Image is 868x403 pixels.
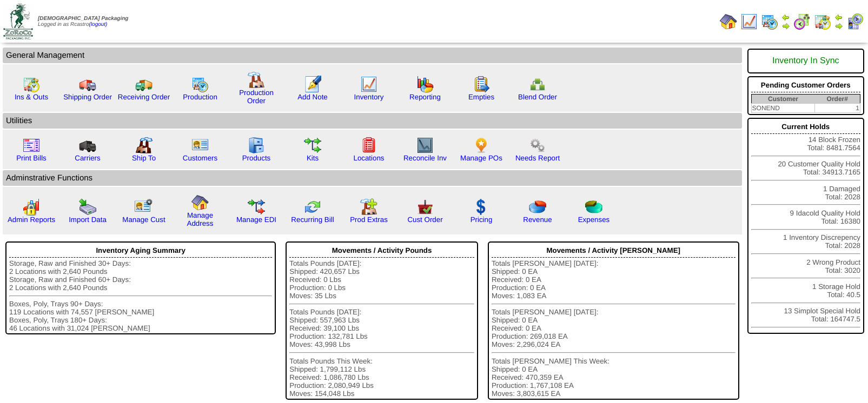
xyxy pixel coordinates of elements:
img: managecust.png [134,198,154,216]
img: calendarinout.gif [23,76,40,93]
a: Blend Order [518,93,557,101]
img: workflow.gif [304,137,321,154]
img: truck3.gif [79,137,96,154]
img: calendarprod.gif [761,13,778,30]
img: locations.gif [360,137,377,154]
a: Print Bills [16,154,47,162]
img: orders.gif [304,76,321,93]
img: arrowright.gif [834,22,843,30]
img: dollar.gif [473,198,490,216]
a: Ins & Outs [15,93,48,101]
div: Totals [PERSON_NAME] [DATE]: Shipped: 0 EA Received: 0 EA Production: 0 EA Moves: 1,083 EA Totals... [492,259,736,398]
a: Ship To [132,154,156,162]
a: Locations [353,154,384,162]
a: Admin Reports [8,216,55,224]
img: import.gif [79,198,96,216]
a: Receiving Order [118,93,170,101]
img: arrowleft.gif [834,13,843,22]
div: Totals Pounds [DATE]: Shipped: 420,657 Lbs Received: 0 Lbs Production: 0 Lbs Moves: 35 Lbs Totals... [289,259,474,398]
img: line_graph.gif [740,13,758,30]
div: Inventory In Sync [751,51,860,71]
div: 14 Block Frozen Total: 8481.7564 20 Customer Quality Hold Total: 34913.7165 1 Damaged Total: 2028... [747,118,864,334]
a: Production [183,93,217,101]
a: Import Data [69,216,107,224]
img: line_graph.gif [360,76,377,93]
img: workorder.gif [473,76,490,93]
a: (logout) [89,22,108,28]
img: graph2.png [23,198,40,216]
img: calendarprod.gif [191,76,209,93]
img: customers.gif [191,137,209,154]
th: Customer [751,95,814,104]
span: Logged in as Rcastro [38,16,128,28]
img: network.png [529,76,546,93]
div: Storage, Raw and Finished 30+ Days: 2 Locations with 2,640 Pounds Storage, Raw and Finished 60+ D... [9,259,272,332]
div: Inventory Aging Summary [9,244,272,258]
img: pie_chart2.png [585,198,602,216]
img: factory2.gif [135,137,153,154]
img: home.gif [191,194,209,211]
div: Movements / Activity Pounds [289,244,474,258]
img: invoice2.gif [23,137,40,154]
a: Add Note [297,93,328,101]
a: Manage POs [460,154,502,162]
img: pie_chart.png [529,198,546,216]
img: arrowleft.gif [781,13,790,22]
a: Recurring Bill [291,216,334,224]
img: workflow.png [529,137,546,154]
img: factory.gif [248,71,265,89]
a: Cust Order [407,216,442,224]
a: Expenses [578,216,610,224]
img: calendarcustomer.gif [846,13,864,30]
a: Reconcile Inv [403,154,447,162]
td: SONEND [751,104,814,113]
img: calendarinout.gif [814,13,831,30]
a: Kits [307,154,319,162]
a: Needs Report [515,154,560,162]
th: Order# [815,95,860,104]
img: cust_order.png [416,198,434,216]
a: Shipping Order [63,93,112,101]
a: Production Order [239,89,274,105]
td: 1 [815,104,860,113]
img: cabinet.gif [248,137,265,154]
td: General Management [3,48,742,63]
a: Pricing [471,216,493,224]
td: Utilities [3,113,742,129]
img: truck.gif [79,76,96,93]
a: Manage EDI [236,216,276,224]
a: Carriers [75,154,100,162]
a: Manage Cust [122,216,165,224]
a: Products [242,154,271,162]
span: [DEMOGRAPHIC_DATA] Packaging [38,16,128,22]
a: Prod Extras [350,216,388,224]
div: Movements / Activity [PERSON_NAME] [492,244,736,258]
img: po.png [473,137,490,154]
a: Revenue [523,216,552,224]
a: Manage Address [187,211,214,227]
div: Current Holds [751,120,860,134]
img: edi.gif [248,198,265,216]
img: prodextras.gif [360,198,377,216]
img: arrowright.gif [781,22,790,30]
img: line_graph2.gif [416,137,434,154]
img: graph.gif [416,76,434,93]
a: Customers [183,154,217,162]
img: truck2.gif [135,76,153,93]
img: reconcile.gif [304,198,321,216]
img: zoroco-logo-small.webp [3,3,33,39]
a: Empties [468,93,494,101]
td: Adminstrative Functions [3,170,742,186]
a: Reporting [409,93,441,101]
img: home.gif [720,13,737,30]
a: Inventory [354,93,384,101]
img: calendarblend.gif [793,13,811,30]
div: Pending Customer Orders [751,78,860,92]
